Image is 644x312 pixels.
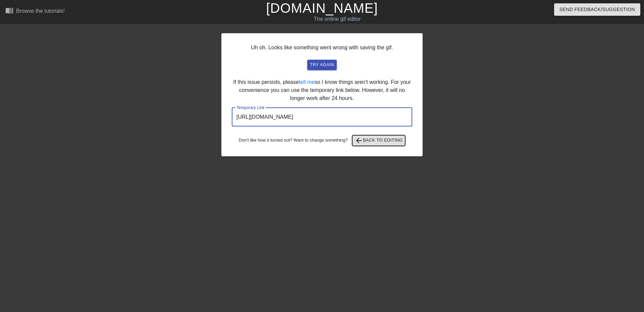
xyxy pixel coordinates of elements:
[299,79,315,85] a: tell me
[5,6,65,17] a: Browse the tutorials!
[232,135,412,146] div: Don't like how it turned out? Want to change something?
[352,135,406,146] button: Back to Editing
[5,6,13,14] span: menu_book
[559,5,635,14] span: Send Feedback/Suggestion
[221,33,423,156] div: Uh oh. Looks like something went wrong with saving the gif. If this issue persists, please so I k...
[307,60,337,70] button: try again
[16,8,65,14] div: Browse the tutorials!
[218,15,457,23] div: The online gif editor
[266,1,378,15] a: [DOMAIN_NAME]
[355,137,363,145] span: arrow_back
[355,137,403,145] span: Back to Editing
[554,3,640,16] button: Send Feedback/Suggestion
[310,61,334,69] span: try again
[232,108,412,126] input: bare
